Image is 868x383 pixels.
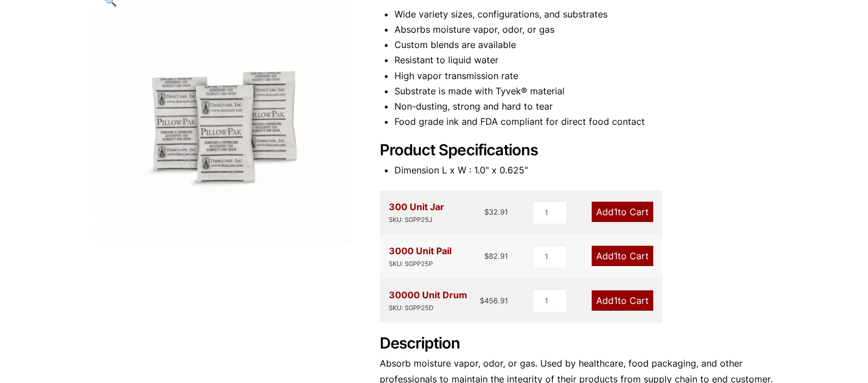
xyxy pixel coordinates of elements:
[614,295,618,306] span: 1
[389,243,452,269] div: 3000 Unit Pail
[592,202,653,222] a: Add1to Cart
[394,114,773,129] li: Food grade ink and FDA compliant for direct food contact
[592,290,653,311] a: Add1to Cart
[394,163,773,178] li: Dimension L x W : 1.0" x 0.625"
[484,207,508,216] bdi: 32.91
[389,215,444,225] div: SKU: SGPP25J
[389,303,467,314] div: SKU: SGPP25D
[484,207,489,216] span: $
[484,251,508,260] bdi: 82.91
[480,296,508,305] bdi: 456.91
[394,22,773,37] li: Absorbs moisture vapor, odor, or gas
[394,99,773,114] li: Non-dusting, strong and hard to tear
[614,250,618,262] span: 1
[394,68,773,84] li: High vapor transmission rate
[380,141,773,160] h2: Product Specifications
[394,84,773,99] li: Substrate is made with Tyvek® material
[394,37,773,53] li: Custom blends are available
[394,7,773,22] li: Wide variety sizes, configurations, and substrates
[614,206,618,217] span: 1
[480,296,484,305] span: $
[389,259,452,269] div: SKU: SGPP25P
[394,53,773,68] li: Resistant to liquid water
[592,246,653,266] a: Add1to Cart
[484,251,489,260] span: $
[389,288,467,314] div: 30000 Unit Drum
[389,199,444,225] div: 300 Unit Jar
[380,334,773,353] h2: Description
